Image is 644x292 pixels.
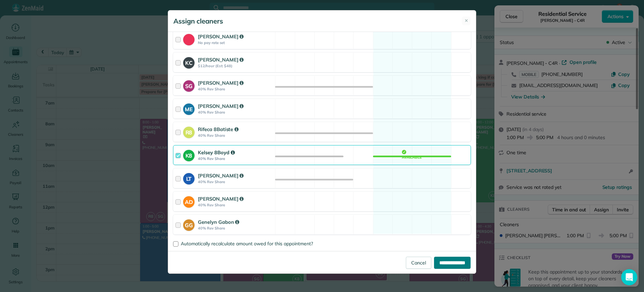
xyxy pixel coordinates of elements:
span: ✕ [465,17,468,24]
span: Automatically recalculate amount owed for this appointment? [181,241,313,247]
strong: No pay rate set [198,40,273,45]
strong: Kelsey 8Boyd [198,149,234,156]
strong: AD [183,196,195,206]
strong: 40% Rev Share [198,226,273,231]
h5: Assign cleaners [173,16,223,26]
strong: Genelyn Gabon [198,219,239,225]
strong: 40% Rev Share [198,156,273,161]
strong: [PERSON_NAME] [198,33,244,40]
div: Open Intercom Messenger [621,269,637,285]
strong: GG [183,219,195,229]
strong: [PERSON_NAME] [198,80,244,86]
strong: [PERSON_NAME] [198,103,244,109]
strong: KC [183,57,195,67]
strong: K8 [183,150,195,160]
a: Cancel [406,257,431,269]
strong: 40% Rev Share [198,179,273,184]
strong: 40% Rev Share [198,87,273,91]
strong: Rifeca 8Batiste [198,126,238,132]
strong: [PERSON_NAME] [198,56,244,63]
strong: SG [183,80,195,90]
strong: 40% Rev Share [198,110,273,115]
strong: 40% Rev Share [198,133,273,138]
strong: 40% Rev Share [198,203,273,207]
strong: R8 [183,127,195,136]
strong: [PERSON_NAME] [198,196,244,202]
strong: ME [183,103,195,113]
strong: [PERSON_NAME] [198,172,244,179]
strong: $12/hour (Est: $48) [198,64,273,68]
strong: LT [183,173,195,183]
